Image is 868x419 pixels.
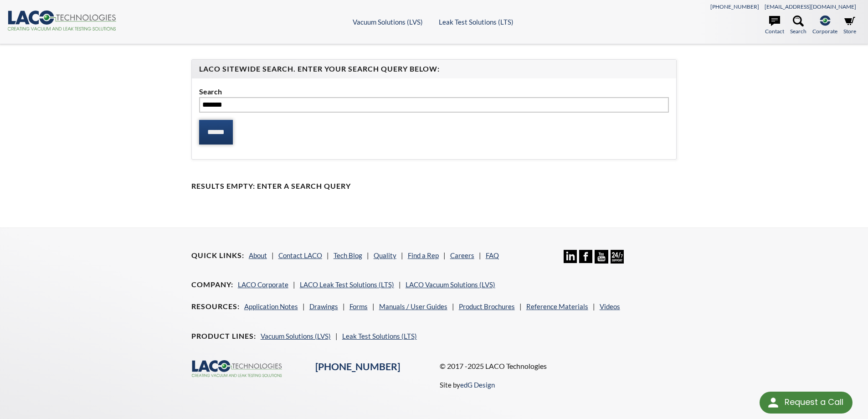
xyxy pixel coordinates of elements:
[790,16,806,36] a: Search
[278,251,322,259] a: Contact LACO
[349,302,368,310] a: Forms
[379,302,447,310] a: Manuals / User Guides
[300,280,394,289] a: LACO Leak Test Solutions (LTS)
[843,16,856,36] a: Store
[460,381,495,389] a: edG Design
[238,280,288,289] a: LACO Corporate
[353,18,423,26] a: Vacuum Solutions (LVS)
[766,395,781,410] img: round button
[334,251,362,259] a: Tech Blog
[710,3,759,10] a: [PHONE_NUMBER]
[199,64,669,74] h4: LACO Sitewide Search. Enter your Search Query Below:
[244,302,298,310] a: Application Notes
[199,86,669,98] label: Search
[439,18,514,26] a: Leak Test Solutions (LTS)
[191,302,240,311] h4: Resources
[440,360,677,372] p: © 2017 -2025 LACO Technologies
[440,379,495,390] p: Site by
[785,392,843,413] div: Request a Call
[342,332,417,340] a: Leak Test Solutions (LTS)
[374,251,396,259] a: Quality
[309,302,338,310] a: Drawings
[191,251,244,260] h4: Quick Links
[765,3,856,10] a: [EMAIL_ADDRESS][DOMAIN_NAME]
[261,332,331,340] a: Vacuum Solutions (LVS)
[486,251,499,259] a: FAQ
[408,251,439,259] a: Find a Rep
[191,280,233,290] h4: Company
[450,251,474,259] a: Careers
[249,251,267,259] a: About
[406,280,495,289] a: LACO Vacuum Solutions (LVS)
[526,302,588,310] a: Reference Materials
[459,302,515,310] a: Product Brochures
[812,27,837,36] span: Corporate
[765,16,784,36] a: Contact
[760,392,853,414] div: Request a Call
[611,250,624,263] img: 24/7 Support Icon
[191,181,677,191] h4: Results Empty: Enter a Search Query
[600,302,620,310] a: Videos
[611,257,624,265] a: 24/7 Support
[191,331,256,341] h4: Product Lines
[315,361,400,372] a: [PHONE_NUMBER]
